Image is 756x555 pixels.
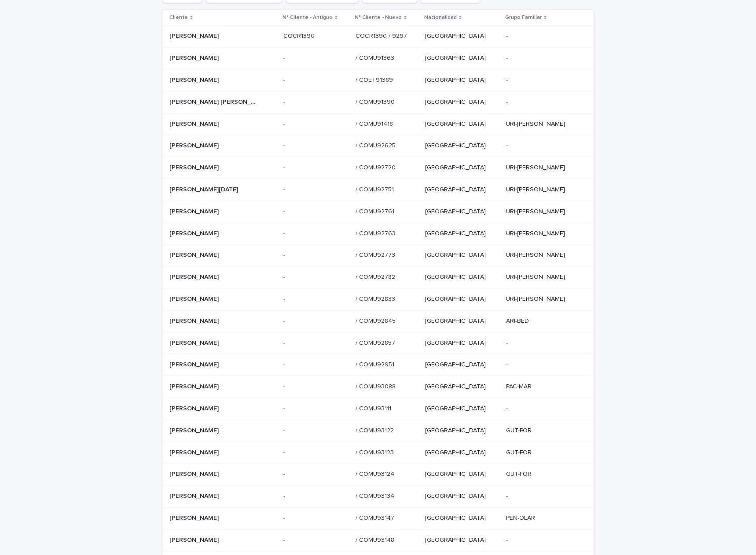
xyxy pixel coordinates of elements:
tr: [PERSON_NAME][PERSON_NAME] -- / COMU92782/ COMU92782 [GEOGRAPHIC_DATA]URI-[PERSON_NAME] [162,267,594,288]
p: - [283,206,287,215]
p: [GEOGRAPHIC_DATA] [425,493,499,500]
p: / COMU92761 [356,206,396,215]
p: - [283,184,287,194]
p: - [506,537,580,544]
tr: [PERSON_NAME][PERSON_NAME] -- / COMU92763/ COMU92763 [GEOGRAPHIC_DATA]URI-[PERSON_NAME] [162,223,594,245]
p: / COMU93134 [356,491,396,500]
p: [GEOGRAPHIC_DATA] [425,186,499,194]
p: PEN-OLAR [506,515,580,522]
p: JAVIER JOSE POLANIA GUTIERREZ [169,469,220,478]
p: - [506,99,580,106]
tr: [PERSON_NAME][PERSON_NAME] -- / COMU92857/ COMU92857 [GEOGRAPHIC_DATA]- [162,332,594,354]
p: / COMU92763 [356,228,397,237]
p: / COMU93123 [356,447,396,456]
p: - [283,250,287,259]
p: - [283,381,287,391]
p: [GEOGRAPHIC_DATA] [425,274,499,281]
tr: [PERSON_NAME][PERSON_NAME] -- / COMU92833/ COMU92833 [GEOGRAPHIC_DATA]URI-[PERSON_NAME] [162,288,594,310]
p: [GEOGRAPHIC_DATA] [425,142,499,150]
p: [GEOGRAPHIC_DATA] [425,55,499,62]
tr: [PERSON_NAME][PERSON_NAME] -- / COMU91418/ COMU91418 [GEOGRAPHIC_DATA]URI-[PERSON_NAME] [162,113,594,135]
p: GUILLERMO HERNANDO URIBE BERON [169,272,220,281]
p: [GEOGRAPHIC_DATA] [425,33,499,40]
p: - [283,162,287,172]
p: - [283,469,287,478]
p: / COMU93148 [356,535,396,544]
p: GUT-FOR [506,449,580,456]
p: - [283,272,287,281]
p: [PERSON_NAME] [169,53,220,62]
p: [GEOGRAPHIC_DATA] [425,427,499,435]
tr: [PERSON_NAME][PERSON_NAME] -- / COMU92761/ COMU92761 [GEOGRAPHIC_DATA]URI-[PERSON_NAME] [162,201,594,223]
tr: [PERSON_NAME][PERSON_NAME] COCR1390COCR1390 COCR1390 / 9297COCR1390 / 9297 [GEOGRAPHIC_DATA]- [162,26,594,47]
p: / COMU93147 [356,513,396,522]
p: / COMU93111 [356,403,393,413]
tr: [PERSON_NAME][PERSON_NAME] -- / COMU92951/ COMU92951 [GEOGRAPHIC_DATA]- [162,354,594,376]
p: / COMU93122 [356,425,396,435]
p: / COMU91390 [356,97,396,106]
p: / COMU92951 [356,359,396,369]
p: [PERSON_NAME] [169,140,220,150]
p: - [283,140,287,150]
p: / COMU92857 [356,338,397,347]
p: URI-[PERSON_NAME] [506,120,580,128]
tr: [PERSON_NAME] [PERSON_NAME][PERSON_NAME] [PERSON_NAME] -- / COMU91390/ COMU91390 [GEOGRAPHIC_DATA]- [162,91,594,113]
p: / COMU92773 [356,250,397,259]
p: URI-[PERSON_NAME] [506,230,580,237]
p: [PERSON_NAME] [169,294,220,303]
p: - [283,535,287,544]
p: - [506,361,580,369]
p: MARGARITA MARIA OLARTE GIRALDO [169,513,220,522]
p: [GEOGRAPHIC_DATA] [425,340,499,347]
p: [GEOGRAPHIC_DATA] [425,252,499,259]
p: / COMU91363 [356,53,396,62]
p: N° Cliente - Antiguo [283,13,333,22]
p: HERNANDO JOSE BERON URIBE [169,206,220,215]
tr: [PERSON_NAME][PERSON_NAME] -- / COMU93148/ COMU93148 [GEOGRAPHIC_DATA]- [162,529,594,551]
p: [PERSON_NAME] [169,359,220,369]
p: [GEOGRAPHIC_DATA] [425,296,499,303]
p: / COMU93088 [356,381,397,391]
p: JORGE HUMBERTO ARIAS BEDOYA [169,316,220,325]
p: GUILLERMO ANTONIO URIBE MARTINEZ [169,162,220,172]
p: DIANA MARCELA PACHON MARTINEZ [169,381,220,391]
p: - [283,75,287,84]
p: - [506,33,580,40]
p: [PERSON_NAME] [169,425,220,435]
tr: [PERSON_NAME][PERSON_NAME] -- / COMU93088/ COMU93088 [GEOGRAPHIC_DATA]PAC-MAR [162,376,594,398]
p: MONICA DEL CARMEN DONADO LEVY [169,97,259,106]
p: [GEOGRAPHIC_DATA] [425,471,499,478]
p: - [283,491,287,500]
p: [GEOGRAPHIC_DATA] [425,361,499,369]
tr: [PERSON_NAME][PERSON_NAME] -- / COMU91363/ COMU91363 [GEOGRAPHIC_DATA]- [162,47,594,69]
p: / COMU92625 [356,140,397,150]
tr: [PERSON_NAME][PERSON_NAME] -- / COMU93123/ COMU93123 [GEOGRAPHIC_DATA]GUT-FOR [162,442,594,464]
p: ARI-BED [506,318,580,325]
p: MARTHA LUCIA URIBE MARTINEZ [169,184,240,194]
tr: [PERSON_NAME][PERSON_NAME] -- / COMU93111/ COMU93111 [GEOGRAPHIC_DATA]- [162,398,594,420]
p: URI-[PERSON_NAME] [506,274,580,281]
p: CLAUDIA XIMENA BUSTAMANTE OSORIO [169,403,220,413]
p: Nacionalidad [424,13,457,22]
p: [PERSON_NAME] [169,75,220,84]
p: COCR1390 / 9297 [356,31,409,40]
p: - [283,338,287,347]
tr: [PERSON_NAME][PERSON_NAME] -- / COMU93122/ COMU93122 [GEOGRAPHIC_DATA]GUT-FOR [162,420,594,442]
p: RODRIGO ANTONIO URIBE FALKONERTH [169,119,220,128]
p: COCR1390 [283,31,316,40]
p: Grupo Familiar [505,13,542,22]
tr: [PERSON_NAME][PERSON_NAME] -- / COMU92773/ COMU92773 [GEOGRAPHIC_DATA]URI-[PERSON_NAME] [162,245,594,267]
p: GUT-FOR [506,427,580,435]
p: Cliente [169,13,188,22]
p: URI-[PERSON_NAME] [506,164,580,172]
p: / COMU92720 [356,162,397,172]
p: [GEOGRAPHIC_DATA] [425,318,499,325]
p: - [283,425,287,435]
p: / COMU91418 [356,119,395,128]
tr: [PERSON_NAME][PERSON_NAME] -- / COMU92720/ COMU92720 [GEOGRAPHIC_DATA]URI-[PERSON_NAME] [162,157,594,179]
p: - [283,294,287,303]
p: - [283,228,287,237]
p: - [283,513,287,522]
tr: [PERSON_NAME][PERSON_NAME] -- / COMU93124/ COMU93124 [GEOGRAPHIC_DATA]GUT-FOR [162,464,594,486]
tr: [PERSON_NAME][PERSON_NAME] -- / COMU93147/ COMU93147 [GEOGRAPHIC_DATA]PEN-OLAR [162,507,594,529]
